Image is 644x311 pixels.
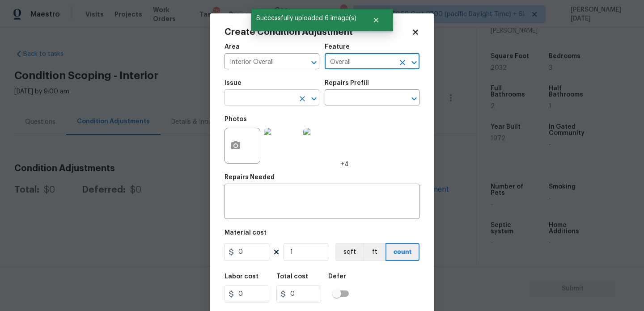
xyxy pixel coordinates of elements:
[335,243,363,261] button: sqft
[341,160,349,169] span: +4
[361,11,391,29] button: Close
[386,243,419,261] button: count
[325,44,350,50] h5: Feature
[225,28,411,37] h2: Create Condition Adjustment
[328,273,346,280] h5: Defer
[225,80,241,86] h5: Issue
[308,56,320,69] button: Open
[225,230,267,236] h5: Material cost
[276,273,308,280] h5: Total cost
[396,56,409,69] button: Clear
[296,92,309,105] button: Clear
[363,243,386,261] button: ft
[225,44,240,50] h5: Area
[408,92,420,105] button: Open
[408,56,420,69] button: Open
[225,174,275,181] h5: Repairs Needed
[251,9,361,28] span: Successfully uploaded 6 image(s)
[308,92,320,105] button: Open
[225,116,247,122] h5: Photos
[325,80,369,86] h5: Repairs Prefill
[225,273,258,280] h5: Labor cost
